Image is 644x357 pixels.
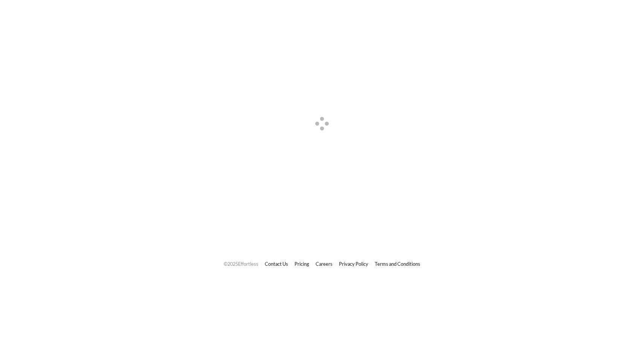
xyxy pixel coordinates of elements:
a: Careers [316,261,333,267]
a: Terms and Conditions [375,261,420,267]
a: Privacy Policy [339,261,368,267]
span: © 2025 Effortless [224,261,258,267]
a: Pricing [295,261,309,267]
a: Contact Us [265,261,288,267]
